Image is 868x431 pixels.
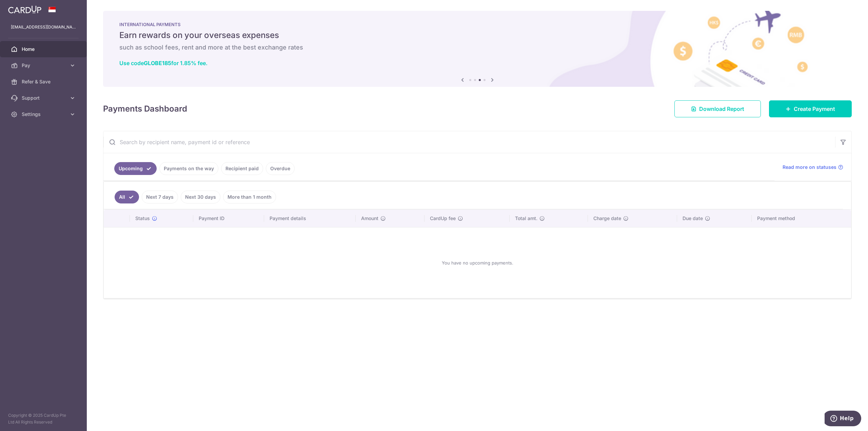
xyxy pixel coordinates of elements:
[794,105,835,113] span: Create Payment
[193,210,264,227] th: Payment ID
[361,215,378,222] span: Amount
[769,100,852,117] a: Create Payment
[22,78,66,85] span: Refer & Save
[135,215,150,222] span: Status
[683,215,703,222] span: Due date
[112,233,843,293] div: You have no upcoming payments.
[825,411,861,428] iframe: Opens a widget where you can find more information
[115,191,139,203] a: All
[119,30,835,41] h5: Earn rewards on your overseas expenses
[142,191,178,203] a: Next 7 days
[144,60,171,66] b: GLOBE185
[22,62,66,69] span: Pay
[119,60,208,66] a: Use codeGLOBE185for 1.85% fee.
[103,11,852,87] img: International Payment Banner
[593,215,621,222] span: Charge date
[223,191,276,203] a: More than 1 month
[699,105,744,113] span: Download Report
[103,103,187,115] h4: Payments Dashboard
[674,100,761,117] a: Download Report
[783,164,843,171] a: Read more on statuses
[221,162,263,175] a: Recipient paid
[264,210,356,227] th: Payment details
[119,43,835,52] h6: such as school fees, rent and more at the best exchange rates
[22,111,66,118] span: Settings
[181,191,220,203] a: Next 30 days
[159,162,218,175] a: Payments on the way
[11,24,76,31] p: [EMAIL_ADDRESS][DOMAIN_NAME]
[8,5,41,14] img: CardUp
[752,210,851,227] th: Payment method
[22,95,66,101] span: Support
[266,162,295,175] a: Overdue
[430,215,456,222] span: CardUp fee
[783,164,836,171] span: Read more on statuses
[515,215,537,222] span: Total amt.
[114,162,157,175] a: Upcoming
[22,46,66,53] span: Home
[119,22,835,27] p: INTERNATIONAL PAYMENTS
[103,131,835,153] input: Search by recipient name, payment id or reference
